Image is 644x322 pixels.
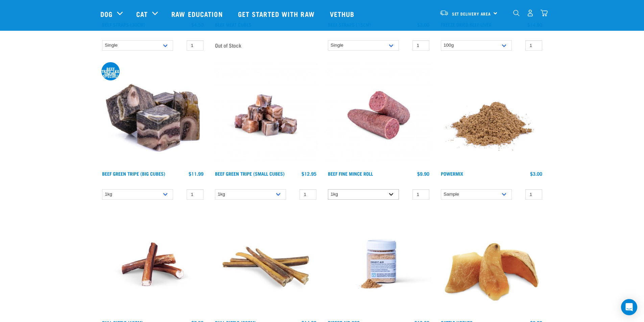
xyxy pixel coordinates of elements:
[100,212,205,317] img: Bull Pizzle
[441,172,463,175] a: Powermix
[100,9,113,19] a: Dog
[302,171,316,176] div: $12.95
[326,212,431,317] img: Raw Essentials Digest Aid Pet Supplement
[189,171,204,176] div: $11.99
[328,172,373,175] a: Beef Fine Mince Roll
[187,40,204,51] input: 1
[439,63,544,168] img: Pile Of PowerMix For Pets
[621,299,637,315] div: Open Intercom Messenger
[323,0,363,27] a: Vethub
[102,172,165,175] a: Beef Green Tripe (Big Cubes)
[439,10,449,16] img: van-moving.png
[326,63,431,168] img: Venison Veal Salmon Tripe 1651
[136,9,148,19] a: Cat
[412,189,429,200] input: 1
[101,68,120,77] div: Beef tripe 1kg online special!
[187,189,204,200] input: 1
[530,171,542,176] div: $3.00
[213,63,318,168] img: Beef Tripe Bites 1634
[525,40,542,51] input: 1
[412,40,429,51] input: 1
[231,0,323,27] a: Get started with Raw
[417,171,429,176] div: $9.90
[165,0,231,27] a: Raw Education
[215,172,285,175] a: Beef Green Tripe (Small Cubes)
[525,189,542,200] input: 1
[215,40,241,50] span: Out of Stock
[213,212,318,317] img: Bull Pizzle 30cm for Dogs
[452,13,491,15] span: Set Delivery Area
[527,9,534,17] img: user.png
[513,10,520,16] img: home-icon-1@2x.png
[541,9,548,17] img: home-icon@2x.png
[300,189,316,200] input: 1
[439,212,544,317] img: Pile Of Cattle Hooves Treats For Dogs
[100,63,205,168] img: 1044 Green Tripe Beef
